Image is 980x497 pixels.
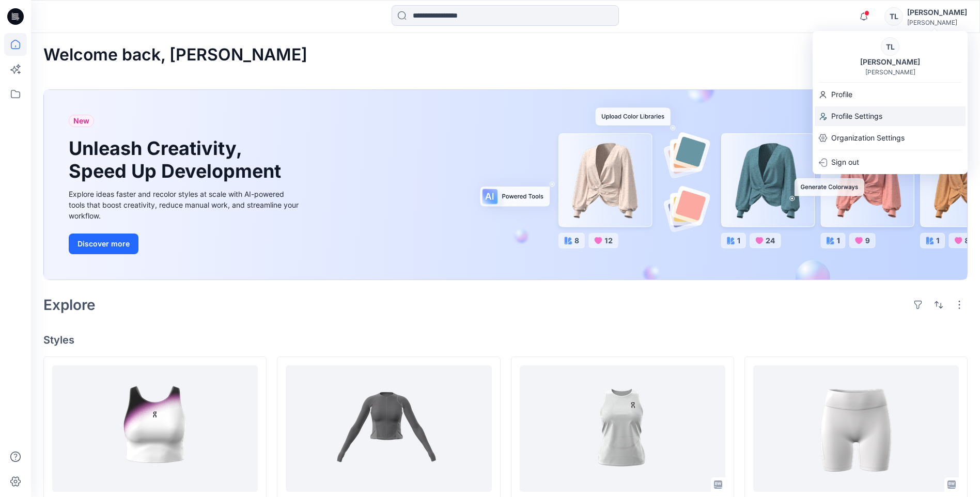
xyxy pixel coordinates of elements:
[865,68,915,76] div: [PERSON_NAME]
[881,37,899,56] div: TL
[907,19,967,26] div: [PERSON_NAME]
[831,85,852,104] p: Profile
[813,85,968,104] a: Profile
[831,152,859,172] p: Sign out
[520,365,725,492] a: 1WG1058
[831,128,905,148] p: Organization Settings
[813,106,968,126] a: Profile Settings
[286,365,491,492] a: 1WH3016_AUG.14.25
[831,106,882,126] p: Profile Settings
[43,297,96,313] h2: Explore
[907,6,967,19] div: [PERSON_NAME]
[753,365,959,492] a: 1WF3021
[813,128,968,148] a: Organization Settings
[43,45,307,65] h2: Welcome back, [PERSON_NAME]
[52,365,258,492] a: 1WG3165_2025.08.21
[69,137,286,182] h1: Unleash Creativity, Speed Up Development
[69,189,301,221] div: Explore ideas faster and recolor styles at scale with AI-powered tools that boost creativity, red...
[884,7,903,26] div: TL
[854,56,926,68] div: [PERSON_NAME]
[69,234,138,254] button: Discover more
[73,115,89,127] span: New
[69,234,301,254] a: Discover more
[43,334,968,346] h4: Styles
